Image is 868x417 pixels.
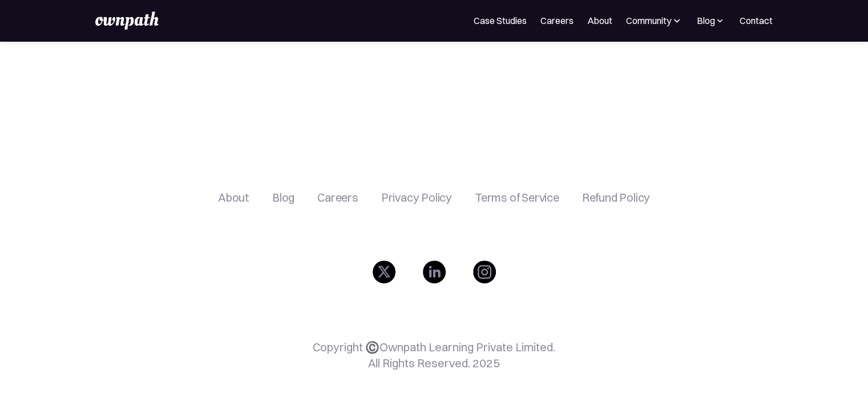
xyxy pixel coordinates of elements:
a: Contact [740,14,773,27]
a: About [587,14,612,27]
div: Blog [696,14,714,27]
a: Careers [540,14,574,27]
div: Community [626,14,683,27]
a: Case Studies [474,14,527,27]
a: About [218,191,249,205]
a: Refund Policy [582,191,650,205]
div: Blog [696,14,726,27]
a: Careers [317,191,358,205]
p: Copyright ©️Ownpath Learning Private Limited. All Rights Reserved. 2025 [313,339,555,371]
a: Privacy Policy [381,191,452,205]
a: Blog [272,191,294,205]
a: Terms of Service [475,191,559,205]
div: Community [626,14,671,27]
